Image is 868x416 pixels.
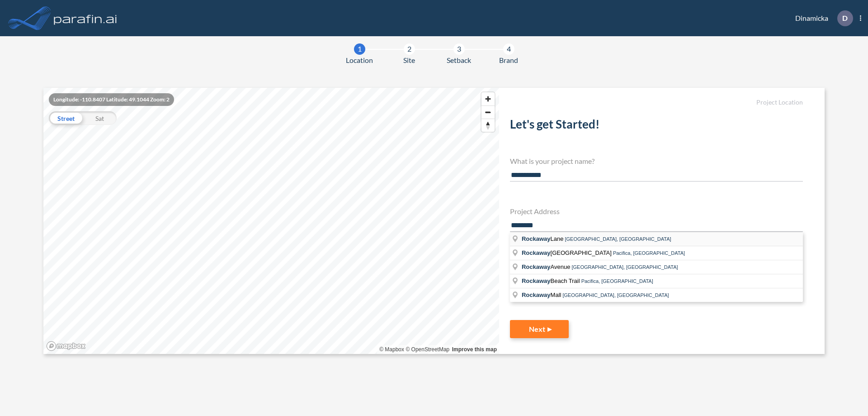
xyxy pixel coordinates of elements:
span: Lane [522,235,565,242]
div: Street [49,111,83,125]
img: logo [52,9,119,27]
span: Pacifica, [GEOGRAPHIC_DATA] [613,250,685,256]
div: 4 [503,43,514,55]
span: Zoom out [481,106,495,119]
span: Pacifica, [GEOGRAPHIC_DATA] [581,278,653,284]
h5: Project Location [510,99,803,106]
button: Reset bearing to north [481,119,495,132]
span: Rockaway [522,235,551,242]
a: Improve this map [452,346,497,353]
span: Avenue [522,263,571,270]
span: [GEOGRAPHIC_DATA], [GEOGRAPHIC_DATA] [571,264,678,270]
canvas: Map [43,88,499,354]
div: Longitude: -110.8407 Latitude: 49.1044 Zoom: 2 [49,93,174,106]
h4: What is your project name? [510,157,803,165]
span: Beach Trail [522,277,581,284]
a: OpenStreetMap [406,346,449,353]
span: Location [346,55,373,66]
div: 1 [354,43,365,55]
h4: Project Address [510,207,803,215]
span: [GEOGRAPHIC_DATA] [522,249,613,256]
p: D [842,14,848,22]
span: Reset bearing to north [481,119,495,132]
span: Rockaway [522,263,551,270]
span: Setback [447,55,471,66]
span: Rockaway [522,292,551,298]
span: [GEOGRAPHIC_DATA], [GEOGRAPHIC_DATA] [565,236,671,242]
span: [GEOGRAPHIC_DATA], [GEOGRAPHIC_DATA] [562,292,669,298]
span: Brand [499,55,518,66]
a: Mapbox homepage [46,341,86,351]
button: Zoom in [481,92,495,105]
div: 2 [404,43,415,55]
span: Site [403,55,415,66]
span: Rockaway [522,249,551,256]
div: 3 [453,43,465,55]
h2: Let's get Started! [510,117,803,135]
span: Rockaway [522,277,551,284]
button: Zoom out [481,105,495,119]
div: Sat [83,111,117,125]
button: Next [510,320,569,338]
a: Mapbox [379,346,404,353]
span: Mall [522,292,562,298]
div: Dinamicka [782,10,861,26]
